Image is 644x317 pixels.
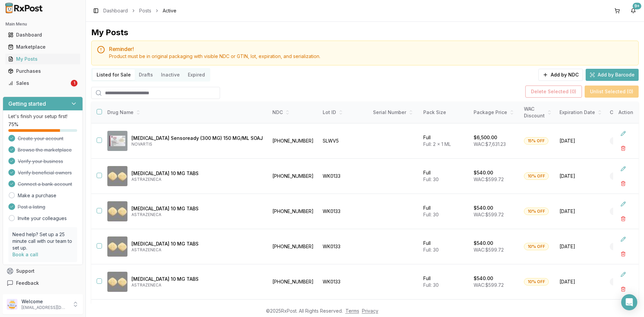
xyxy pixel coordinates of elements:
[610,243,639,250] div: Brand New
[3,3,46,13] img: RxPost Logo
[8,44,77,50] div: Marketplace
[107,131,127,151] img: Cosentyx Sensoready (300 MG) 150 MG/ML SOAJ
[419,229,470,264] td: Full
[131,212,263,217] p: ASTRAZENECA
[559,173,602,179] span: [DATE]
[103,7,176,14] nav: breadcrumb
[419,102,470,123] th: Pack Size
[3,78,83,89] button: Sales1
[107,201,127,221] img: Farxiga 10 MG TABS
[323,109,365,116] div: Lot ID
[617,142,629,154] button: Delete
[184,69,209,80] button: Expired
[474,176,504,182] span: WAC: $599.72
[419,194,470,229] td: Full
[5,65,80,77] a: Purchases
[8,68,77,74] div: Purchases
[538,69,583,81] button: Add by NDC
[12,252,38,257] a: Book a call
[7,299,17,310] img: User avatar
[268,123,319,159] td: [PHONE_NUMBER]
[8,80,69,87] div: Sales
[559,278,602,285] span: [DATE]
[559,138,602,144] span: [DATE]
[613,102,639,123] th: Action
[18,204,45,210] span: Post a listing
[423,247,439,253] span: Full: 30
[610,278,639,285] div: Brand New
[621,294,637,310] div: Open Intercom Messenger
[131,170,263,177] p: [MEDICAL_DATA] 10 MG TABS
[109,46,633,52] h5: Reminder!
[3,42,83,52] button: Marketplace
[163,7,176,14] span: Active
[474,134,497,141] p: $6,500.00
[5,29,80,41] a: Dashboard
[419,264,470,300] td: Full
[268,159,319,194] td: [PHONE_NUMBER]
[131,282,263,288] p: ASTRAZENECA
[474,275,493,282] p: $540.00
[586,69,639,81] button: Add by Barcode
[131,177,263,182] p: ASTRAZENECA
[3,277,83,289] button: Feedback
[617,248,629,260] button: Delete
[319,229,369,264] td: WK0133
[423,212,439,217] span: Full: 30
[18,147,72,153] span: Browse the marketplace
[524,278,549,285] div: 10% OFF
[319,264,369,300] td: WK0133
[474,169,493,176] p: $540.00
[617,233,629,245] button: Edit
[5,77,80,89] a: Sales1
[131,247,263,253] p: ASTRAZENECA
[18,158,63,165] span: Verify your business
[131,135,263,142] p: [MEDICAL_DATA] Sensoready (300 MG) 150 MG/ML SOAJ
[559,208,602,215] span: [DATE]
[474,240,493,247] p: $540.00
[423,141,451,147] span: Full: 2 x 1 ML
[345,308,359,314] a: Terms
[3,265,83,277] button: Support
[610,208,639,215] div: Brand New
[423,282,439,288] span: Full: 30
[135,69,157,80] button: Drafts
[18,135,63,142] span: Create your account
[8,113,77,120] p: Let's finish your setup first!
[419,159,470,194] td: Full
[268,264,319,300] td: [PHONE_NUMBER]
[157,69,184,80] button: Inactive
[373,109,415,116] div: Serial Number
[524,208,549,215] div: 10% OFF
[617,127,629,140] button: Edit
[139,7,151,14] a: Posts
[3,30,83,40] button: Dashboard
[18,181,72,188] span: Connect a bank account
[633,3,641,9] div: 9+
[474,247,504,253] span: WAC: $599.72
[103,7,128,14] a: Dashboard
[21,298,68,305] p: Welcome
[107,109,263,116] div: Drug Name
[12,231,73,251] p: Need help? Set up a 25 minute call with our team to set up.
[617,177,629,190] button: Delete
[559,109,602,116] div: Expiration Date
[524,106,551,119] div: WAC Discount
[131,142,263,147] p: NOVARTIS
[109,53,633,60] div: Product must be in original packaging with visible NDC or GTIN, lot, expiration, and serialization.
[8,100,46,108] h3: Getting started
[3,66,83,76] button: Purchases
[107,236,127,257] img: Farxiga 10 MG TABS
[3,54,83,64] button: My Posts
[617,198,629,210] button: Edit
[5,53,80,65] a: My Posts
[524,243,549,250] div: 10% OFF
[362,308,378,314] a: Privacy
[18,192,56,199] a: Make a purchase
[474,282,504,288] span: WAC: $599.72
[268,229,319,264] td: [PHONE_NUMBER]
[107,166,127,186] img: Farxiga 10 MG TABS
[617,268,629,280] button: Edit
[5,21,80,27] h2: Main Menu
[268,194,319,229] td: [PHONE_NUMBER]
